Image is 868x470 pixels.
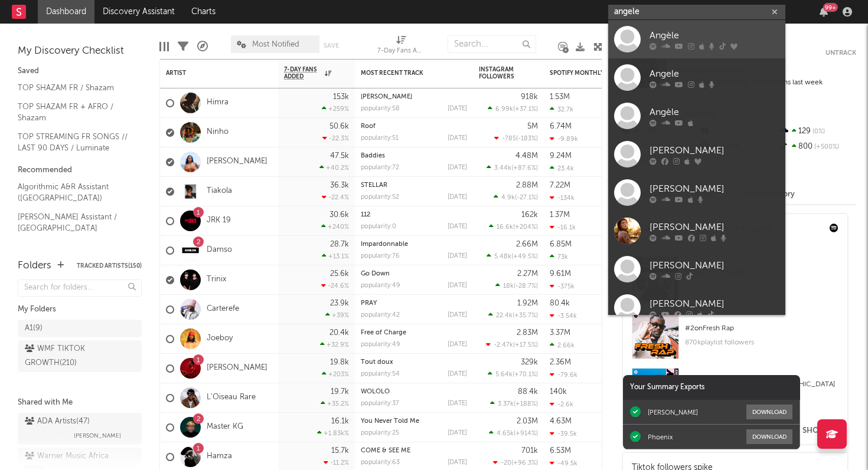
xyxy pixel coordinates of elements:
[778,139,856,155] div: 800
[361,70,449,77] div: Most Recent Track
[490,400,538,407] div: ( )
[178,29,188,64] div: Filters
[361,224,396,230] div: popularity: 0
[448,282,467,289] div: [DATE]
[159,29,169,64] div: Edit Columns
[650,28,779,42] div: Angèle
[448,165,467,171] div: [DATE]
[361,300,467,307] div: PRAY
[487,252,538,260] div: ( )
[361,300,377,307] a: PRAY
[494,342,513,349] span: -2.47k
[18,259,51,273] div: Folders
[521,447,538,455] div: 701k
[321,223,349,231] div: +240 %
[550,270,571,278] div: 9.61M
[207,393,256,403] a: L'Oiseau Rare
[648,408,698,416] div: [PERSON_NAME]
[207,216,231,226] a: JRK 19
[361,271,390,277] a: Go Down
[515,224,536,231] span: +204 %
[448,430,467,436] div: [DATE]
[550,211,570,219] div: 1.37M
[361,182,387,189] a: STELLAR
[550,93,570,101] div: 1.53M
[650,105,779,119] div: Angèle
[18,130,130,155] a: TOP STREAMING FR SONGS // LAST 90 DAYS / Luminate
[517,195,536,201] span: -27.1 %
[329,329,349,337] div: 20.4k
[650,67,779,81] div: Angele
[623,375,800,400] div: Your Summary Exports
[489,429,538,437] div: ( )
[18,320,142,337] a: A1(9)
[608,288,785,327] a: [PERSON_NAME]
[811,129,825,135] span: 0 %
[494,165,511,172] span: 3.44k
[207,157,267,167] a: [PERSON_NAME]
[497,224,513,231] span: 16.6k
[361,212,370,218] a: 112
[495,372,513,378] span: 5.64k
[18,280,142,297] input: Search for folders...
[521,211,538,219] div: 162k
[331,388,349,396] div: 19.7k
[166,70,254,77] div: Artist
[501,195,515,201] span: 4.9k
[18,44,142,58] div: My Discovery Checklist
[685,321,838,336] div: # 2 on Fresh Rap
[550,70,638,77] div: Spotify Monthly Listeners
[550,182,570,189] div: 7.22M
[319,164,349,172] div: +40.2 %
[502,136,516,142] span: -785
[361,135,399,142] div: popularity: 51
[361,389,467,395] div: WOLOLO
[514,372,536,378] span: +70.1 %
[514,313,536,319] span: +35.7 %
[488,105,538,113] div: ( )
[550,359,571,366] div: 2.36M
[322,134,349,142] div: -22.3 %
[322,105,349,113] div: +259 %
[330,152,349,160] div: 47.5k
[361,212,467,218] div: 112
[498,401,514,407] span: 3.37k
[25,415,90,429] div: ADA Artists ( 47 )
[18,180,130,205] a: Algorithmic A&R Assistant ([GEOGRAPHIC_DATA])
[746,405,792,419] button: Download
[550,447,571,455] div: 6.53M
[74,429,121,443] span: [PERSON_NAME]
[650,297,779,311] div: [PERSON_NAME]
[825,47,856,59] button: Untrack
[550,418,572,425] div: 4.63M
[685,336,838,350] div: 870k playlist followers
[18,211,130,235] a: [PERSON_NAME] Assistant / [GEOGRAPHIC_DATA]
[608,58,785,97] a: Angele
[448,224,467,230] div: [DATE]
[18,100,130,124] a: TOP SHAZAM FR + AFRO / Shazam
[550,300,570,307] div: 80.4k
[77,263,142,269] button: Tracked Artists(150)
[513,254,536,260] span: +49.5 %
[550,329,570,337] div: 3.37M
[516,182,538,189] div: 2.88M
[207,275,226,285] a: Trinix
[377,29,425,64] div: 7-Day Fans Added (7-Day Fans Added)
[513,165,536,172] span: +87.6 %
[207,452,232,462] a: Hamza
[550,123,572,130] div: 6.74M
[361,389,390,395] a: WOLOLO
[207,304,239,314] a: Carterefe
[650,258,779,272] div: [PERSON_NAME]
[361,271,467,277] div: Go Down
[330,182,349,189] div: 36.3k
[207,98,229,108] a: Himra
[18,163,142,178] div: Recommended
[322,252,349,260] div: +13.1 %
[503,283,514,290] span: 18k
[361,123,467,130] div: Roof
[361,94,412,100] a: [PERSON_NAME]
[448,135,467,142] div: [DATE]
[608,135,785,173] a: [PERSON_NAME]
[361,359,467,366] div: Tout doux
